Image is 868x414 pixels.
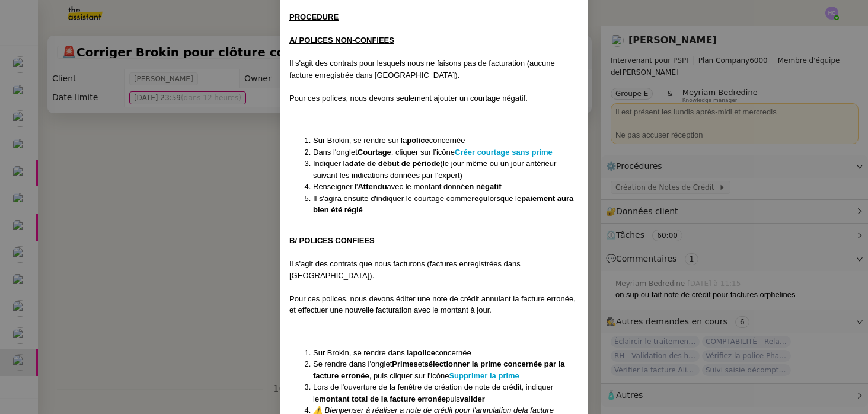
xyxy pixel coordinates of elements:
[407,136,429,145] strong: police
[460,394,485,403] strong: valider
[313,381,579,405] li: Lors de l'ouverture de la fenêtre de création de note de crédit, indiquer le puis
[289,93,579,104] div: Pour ces polices, nous devons seulement ajouter un courtage négatif.
[358,148,391,157] strong: Courtage
[313,359,565,380] strong: sélectionner la prime concernée par la facture erronée
[319,394,446,403] strong: montant total de la facture erronée
[471,194,487,203] strong: reçu
[413,348,435,357] strong: police
[289,12,339,21] u: PROCEDURE
[289,36,394,44] u: A/ POLICES NON-CONFIEES
[289,293,579,316] div: Pour ces polices, nous devons éditer une note de crédit annulant la facture erronée, et effectuer...
[358,182,387,191] strong: Attendu
[455,148,553,157] a: Créer courtage sans prime
[465,182,501,191] u: en négatif
[313,135,579,147] li: Sur Brokin, se rendre sur la concernée
[449,371,519,380] a: Supprimer la prime
[313,147,579,158] li: Dans l'onglet , cliquer sur l'icône
[289,236,375,245] u: B/ POLICES CONFIEES
[313,358,579,381] li: Se rendre dans l'onglet et , puis cliquer sur l'icône
[313,193,579,216] li: Il s'agira ensuite d'indiquer le courtage comme lorsque le
[313,158,579,181] li: Indiquer la (le jour même ou un jour antérieur suivant les indications données par l'expert)
[392,359,417,368] strong: Primes
[289,58,579,81] div: Il s'agit des contrats pour lesquels nous ne faisons pas de facturation (aucune facture enregistr...
[313,181,579,193] li: Renseigner l' avec le montant donné
[289,258,579,281] div: Il s'agit des contrats que nous facturons (factures enregistrées dans [GEOGRAPHIC_DATA]).
[313,347,579,359] li: Sur Brokin, se rendre dans la concernée
[349,159,441,168] strong: date de début de période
